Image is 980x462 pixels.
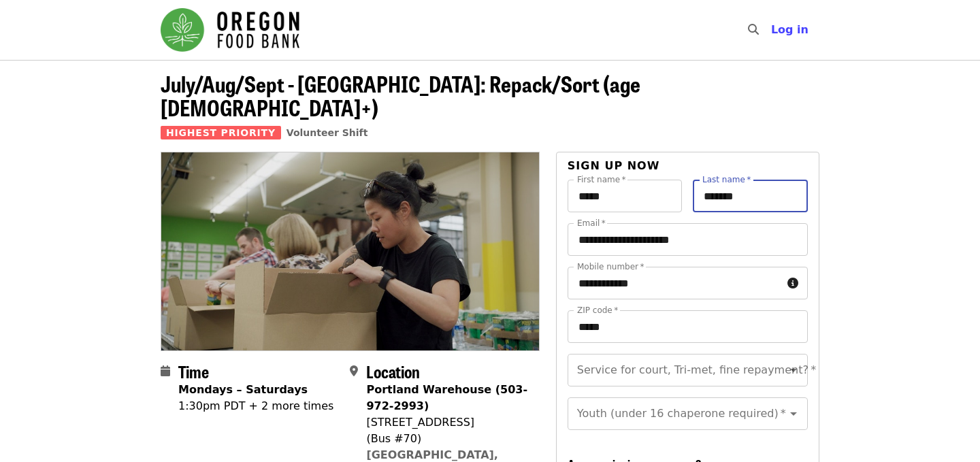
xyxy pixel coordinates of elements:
[568,310,808,343] input: ZIP code
[366,414,528,431] div: [STREET_ADDRESS]
[366,383,527,412] strong: Portland Warehouse (503-972-2993)
[784,404,803,423] button: Open
[366,431,528,447] div: (Bus #70)
[287,127,368,138] a: Volunteer Shift
[366,359,420,383] span: Location
[787,277,798,290] i: circle-info icon
[577,306,618,314] label: ZIP code
[350,365,358,378] i: map-marker-alt icon
[568,267,782,299] input: Mobile number
[693,180,808,212] input: Last name
[568,180,683,212] input: First name
[161,365,170,378] i: calendar icon
[178,359,209,383] span: Time
[178,383,308,396] strong: Mondays – Saturdays
[784,361,803,380] button: Open
[577,263,644,271] label: Mobile number
[161,67,640,123] span: July/Aug/Sept - [GEOGRAPHIC_DATA]: Repack/Sort (age [DEMOGRAPHIC_DATA]+)
[161,8,299,52] img: Oregon Food Bank - Home
[767,14,778,46] input: Search
[161,152,539,350] img: July/Aug/Sept - Portland: Repack/Sort (age 8+) organized by Oregon Food Bank
[702,176,751,184] label: Last name
[760,16,819,44] button: Log in
[568,223,808,256] input: Email
[568,159,660,172] span: Sign up now
[161,126,281,139] span: Highest Priority
[178,398,333,414] div: 1:30pm PDT + 2 more times
[771,23,808,36] span: Log in
[577,219,606,227] label: Email
[577,176,626,184] label: First name
[748,23,759,36] i: search icon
